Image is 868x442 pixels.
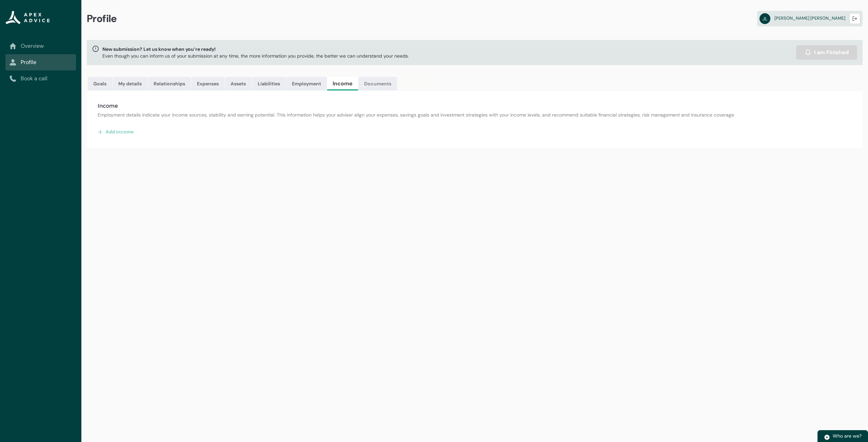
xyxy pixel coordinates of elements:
[5,11,50,24] img: Apex Advice Group
[148,77,191,90] a: Relationships
[358,77,397,90] a: Documents
[98,102,852,110] h4: Income
[849,13,860,24] button: Logout
[113,77,147,90] a: My details
[88,77,112,90] a: Goals
[191,77,224,90] a: Expenses
[225,77,252,90] a: Assets
[327,77,358,90] a: Income
[9,58,72,66] a: Profile
[252,77,286,90] a: Liabilities
[774,15,845,21] span: [PERSON_NAME] [PERSON_NAME]
[796,45,857,60] button: I am Finished
[98,111,852,118] p: Employment details indicate your income sources, stability and earning potential. This informatio...
[759,13,770,24] abbr: JL
[757,11,863,26] a: JL[PERSON_NAME] [PERSON_NAME]
[824,434,830,440] img: play.svg
[102,46,409,52] span: New submission? Let us know when you’re ready!
[805,49,811,56] img: alarm.svg
[286,77,327,90] a: Employment
[102,52,409,59] p: Even though you can inform us of your submission at any time, the more information you provide, t...
[9,42,72,50] a: Overview
[833,433,862,439] span: Who are we?
[98,126,134,137] button: Add income
[814,48,849,57] span: I am Finished
[9,75,72,83] a: Book a call
[87,12,117,25] span: Profile
[5,38,76,87] nav: Sub page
